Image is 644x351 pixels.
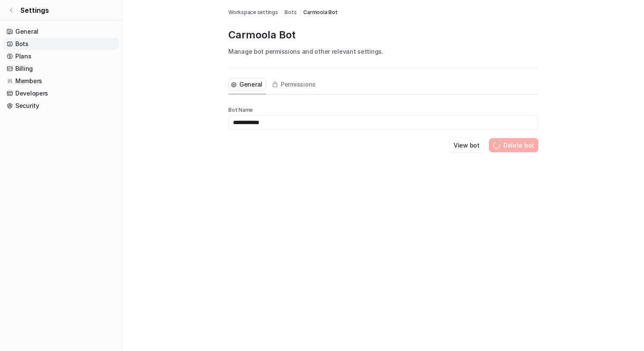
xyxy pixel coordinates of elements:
[303,9,337,16] span: Carmoola Bot
[3,26,119,38] a: General
[3,50,119,62] a: Plans
[228,75,319,94] nav: Tabs
[489,138,538,152] button: Delete bot
[20,5,49,15] span: Settings
[228,107,538,113] p: Bot Name
[239,80,262,89] span: General
[3,63,119,75] a: Billing
[228,9,278,16] a: Workspace settings
[228,47,538,56] p: Manage bot permissions and other relevant settings.
[449,138,484,152] button: View bot
[228,78,266,90] button: General
[228,28,538,42] p: Carmoola Bot
[3,38,119,50] a: Bots
[3,87,119,99] a: Developers
[299,9,301,16] span: /
[281,9,282,16] span: /
[3,100,119,112] a: Security
[285,9,296,16] a: Bots
[281,80,316,89] span: Permissions
[3,75,119,87] a: Members
[269,78,319,90] button: Permissions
